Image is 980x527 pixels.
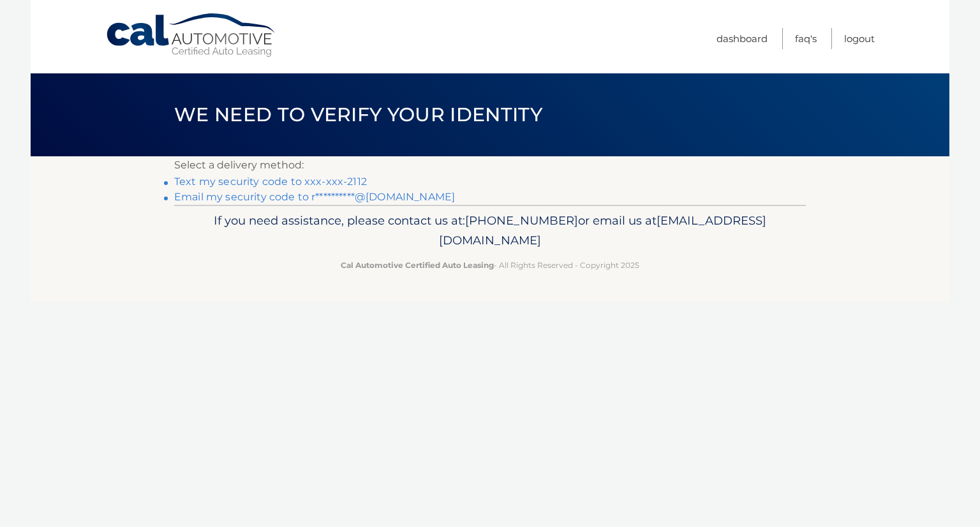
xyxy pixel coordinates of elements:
[182,211,798,251] p: If you need assistance, please contact us at: or email us at
[844,28,875,49] a: Logout
[174,175,367,188] a: Text my security code to xxx-xxx-2112
[341,260,494,270] strong: Cal Automotive Certified Auto Leasing
[174,156,806,174] p: Select a delivery method:
[174,191,455,203] a: Email my security code to r**********@[DOMAIN_NAME]
[174,103,542,126] span: We need to verify your identity
[182,258,798,272] p: - All Rights Reserved - Copyright 2025
[716,28,768,49] a: Dashboard
[795,28,817,49] a: FAQ's
[465,213,578,228] span: [PHONE_NUMBER]
[105,13,278,58] a: Cal Automotive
